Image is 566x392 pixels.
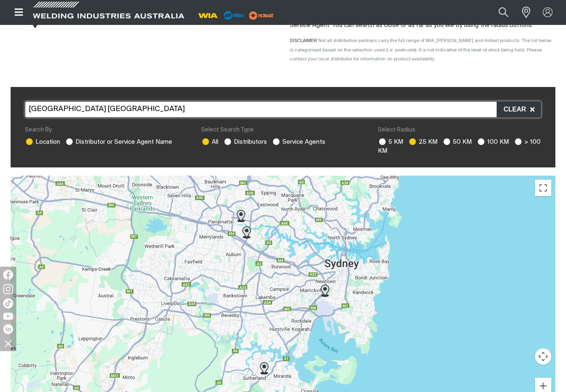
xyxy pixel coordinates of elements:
img: miller [246,9,276,22]
button: Toggle fullscreen view [535,180,551,196]
span: Not all distribution partners carry the full range of WIA, [PERSON_NAME] and Hobart products. The... [290,38,551,61]
label: 5 KM [378,139,403,145]
span: DISCLAIMER: [290,38,551,61]
label: Service Agents [272,139,325,145]
input: Search location [25,101,541,118]
button: Clear [497,102,541,117]
label: 100 KM [477,139,509,145]
div: Select Radius [378,126,541,134]
img: Instagram [3,284,13,294]
label: 25 KM [408,139,437,145]
input: Product name or item number... [479,3,517,22]
span: Clear [504,104,530,115]
div: Search By [25,126,188,134]
img: TikTok [3,298,13,308]
img: YouTube [3,313,13,320]
label: Distributors [223,139,267,145]
button: Map camera controls [535,348,551,365]
label: All [201,139,218,145]
label: 50 KM [442,139,472,145]
label: Location [25,139,60,145]
button: Search products [490,3,517,22]
img: hide socials [1,336,15,350]
a: miller [246,12,276,18]
img: Facebook [3,270,13,280]
div: Select Search Type [201,126,364,134]
img: LinkedIn [3,324,13,334]
label: Distributor or Service Agent Name [65,139,172,145]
